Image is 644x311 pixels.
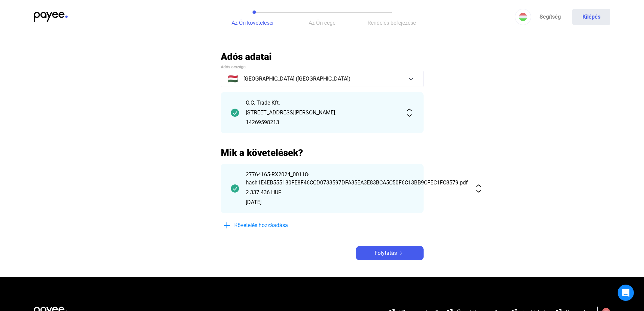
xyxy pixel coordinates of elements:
[405,109,413,117] img: expand
[228,75,238,83] span: 🇭🇺
[475,184,483,193] img: expand
[221,218,322,232] button: plus-blueKövetelés hozzáadása
[309,20,335,26] span: Az Ön cége
[221,71,424,87] button: 🇭🇺[GEOGRAPHIC_DATA] ([GEOGRAPHIC_DATA])
[367,20,416,26] span: Rendelés befejezése
[246,198,468,206] div: [DATE]
[515,9,531,25] button: HU
[356,246,424,260] button: Folytatásarrow-right-white
[246,188,468,197] div: 2 337 436 HUF
[223,221,231,229] img: plus-blue
[519,13,527,21] img: HU
[221,51,424,63] h2: Adós adatai
[246,109,399,117] div: [STREET_ADDRESS][PERSON_NAME].
[221,65,245,69] span: Adós országa
[232,20,273,26] span: Az Ön követelései
[246,171,468,187] div: 27764165-RX2024_00118-hash1E4EB555180FE8F46CCD0733597DFA35EA3E83BCA5C50F6C13BB9CFEC1FC8579.pdf
[34,12,68,22] img: payee-logo
[375,249,397,257] span: Folytatás
[231,109,239,117] img: checkmark-darker-green-circle
[397,251,405,255] img: arrow-right-white
[572,9,610,25] button: Kilépés
[231,184,239,193] img: checkmark-darker-green-circle
[221,147,424,159] h2: Mik a követelések?
[531,9,569,25] a: Segítség
[234,221,288,229] span: Követelés hozzáadása
[243,75,351,83] span: [GEOGRAPHIC_DATA] ([GEOGRAPHIC_DATA])
[246,118,399,127] div: 14269598213
[246,99,399,107] div: O.C. Trade Kft.
[618,285,634,301] div: Open Intercom Messenger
